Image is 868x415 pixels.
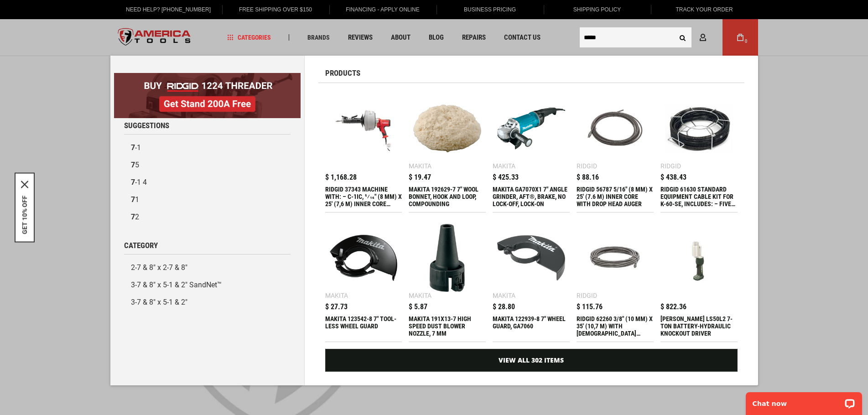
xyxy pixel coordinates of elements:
span: $ 425.33 [493,174,519,181]
a: MAKITA 191X13-7 HIGH SPEED DUST BLOWER NOZZLE, 7 MM Makita $ 5.87 MAKITA 191X13-7 HIGH SPEED DUST... [409,219,486,342]
div: Ridgid [577,292,597,299]
a: MAKITA 122939-8 7 Makita $ 28.80 MAKITA 122939-8 7" WHEEL GUARD, GA7060 [493,219,570,342]
a: Categories [223,31,275,44]
a: 72 [124,208,291,226]
span: $ 1,168.28 [325,174,357,181]
b: 7 [131,178,135,187]
span: Brands [307,34,330,41]
a: MAKITA 192629-7 7 Makita $ 19.47 MAKITA 192629-7 7" WOOL BONNET, HOOK AND LOOP, COMPOUNDING [409,90,486,212]
div: Makita [409,292,431,299]
div: MAKITA 123542-8 7 [325,315,402,337]
span: $ 27.73 [325,303,348,311]
button: Close [21,181,28,188]
div: Makita [409,163,431,169]
div: RIDGID 56787 5/16 [577,186,654,207]
a: RIDGID 62260 3/8 Ridgid $ 115.76 RIDGID 62260 3/8" (10 MM) X 35' (10,7 M) WITH [DEMOGRAPHIC_DATA]... [577,219,654,342]
a: RIDGID 61630 STANDARD EQUIPMENT CABLE KIT FOR K-60-SE, INCLUDES: – FIVE SECTIONS C-10, 7⁄8 Ridgid... [660,90,738,212]
span: $ 5.87 [409,303,427,311]
div: RIDGID 61630 STANDARD EQUIPMENT CABLE KIT FOR K-60-SE, INCLUDES: – FIVE SECTIONS C-10, 7⁄8 [660,186,738,207]
b: 7 [131,213,135,221]
img: GREENLEE LS50L2 7-TON BATTERY-HYDRAULIC KNOCKOUT DRIVER [665,224,733,292]
span: Categories [227,34,271,41]
a: RIDGID 56787 5/16 Ridgid $ 88.16 RIDGID 56787 5/16" (8 MM) X 25' (7.6 M) INNER CORE WITH DROP HEA... [577,90,654,212]
span: $ 28.80 [493,303,515,311]
b: 7 [131,195,135,204]
div: MAKITA 191X13-7 HIGH SPEED DUST BLOWER NOZZLE, 7 MM [409,315,486,337]
span: Suggestions [124,122,169,130]
b: 7 [131,143,135,152]
div: RIDGID 62260 3/8 [577,315,654,337]
a: 3-7 & 8" x 5-1 & 2" [124,294,291,311]
img: MAKITA 123542-8 7 [330,224,398,292]
div: Makita [493,292,515,299]
svg: close icon [21,181,28,188]
div: MAKITA 192629-7 7 [409,186,486,207]
div: Ridgid [577,163,597,169]
div: MAKITA GA7070X1 7 [493,186,570,207]
span: $ 115.76 [577,303,603,311]
a: MAKITA GA7070X1 7 Makita $ 425.33 MAKITA GA7070X1 7" ANGLE GRINDER, AFT®, BRAKE, NO LOCK-OFF, LOC... [493,90,570,212]
img: MAKITA 192629-7 7 [413,94,481,162]
span: $ 438.43 [660,174,686,181]
a: View All 302 Items [325,349,738,372]
img: RIDGID 37343 MACHINE WITH: – C-1IC, 5⁄16 [330,94,398,162]
div: Makita [325,292,348,299]
a: Brands [303,31,334,44]
a: 7-1 [124,139,291,156]
img: RIDGID 61630 STANDARD EQUIPMENT CABLE KIT FOR K-60-SE, INCLUDES: – FIVE SECTIONS C-10, 7⁄8 [665,94,733,162]
img: BOGO: Buy RIDGID® 1224 Threader, Get Stand 200A Free! [114,73,301,118]
a: GREENLEE LS50L2 7-TON BATTERY-HYDRAULIC KNOCKOUT DRIVER $ 822.36 [PERSON_NAME] LS50L2 7-TON BATTE... [660,219,738,342]
button: Search [674,29,691,46]
a: MAKITA 123542-8 7 Makita $ 27.73 MAKITA 123542-8 7" TOOL-LESS WHEEL GUARD [325,219,402,342]
a: 75 [124,156,291,174]
a: 71 [124,191,291,208]
a: RIDGID 37343 MACHINE WITH: – C-1IC, 5⁄16 $ 1,168.28 RIDGID 37343 MACHINE WITH: – C-1IC, 5⁄16" (8 ... [325,90,402,212]
a: 7-1 4 [124,174,291,191]
iframe: LiveChat chat widget [740,386,868,415]
button: GET 10% OFF [21,196,28,234]
span: Category [124,242,158,249]
div: GREENLEE LS50L2 7-TON BATTERY-HYDRAULIC KNOCKOUT DRIVER [660,315,738,337]
a: 2-7 & 8" x 2-7 & 8" [124,259,291,276]
b: 7 [131,161,135,169]
div: Ridgid [660,163,681,169]
span: Products [325,69,360,77]
div: Makita [493,163,515,169]
div: MAKITA 122939-8 7 [493,315,570,337]
a: BOGO: Buy RIDGID® 1224 Threader, Get Stand 200A Free! [114,73,301,80]
span: $ 19.47 [409,174,431,181]
span: $ 822.36 [660,303,686,311]
img: RIDGID 56787 5/16 [581,94,649,162]
img: MAKITA 122939-8 7 [497,224,565,292]
img: MAKITA 191X13-7 HIGH SPEED DUST BLOWER NOZZLE, 7 MM [413,224,481,292]
a: 3-7 & 8" x 5-1 & 2" SandNet™ [124,276,291,294]
img: MAKITA GA7070X1 7 [497,94,565,162]
div: RIDGID 37343 MACHINE WITH: – C-1IC, 5⁄16 [325,186,402,207]
img: RIDGID 62260 3/8 [581,224,649,292]
span: $ 88.16 [577,174,599,181]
